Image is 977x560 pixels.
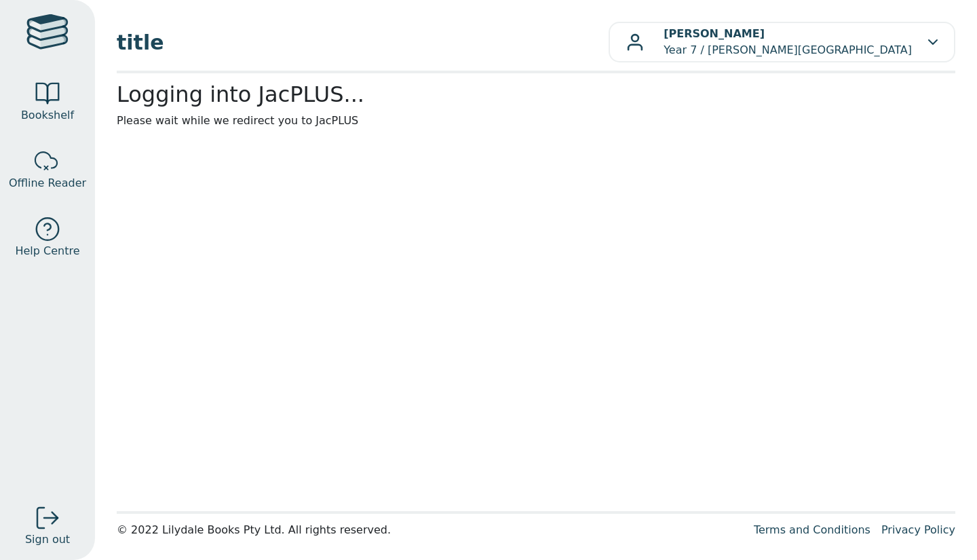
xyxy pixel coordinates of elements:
h2: Logging into JacPLUS... [117,81,955,107]
span: title [117,27,609,58]
span: Offline Reader [9,175,86,191]
button: [PERSON_NAME]Year 7 / [PERSON_NAME][GEOGRAPHIC_DATA] [609,22,955,62]
p: Year 7 / [PERSON_NAME][GEOGRAPHIC_DATA] [664,26,912,58]
span: Help Centre [15,243,79,259]
span: Bookshelf [21,107,74,124]
a: Privacy Policy [881,523,955,536]
a: Terms and Conditions [754,523,870,536]
span: Sign out [25,531,70,548]
div: © 2022 Lilydale Books Pty Ltd. All rights reserved. [117,522,743,538]
b: [PERSON_NAME] [664,27,765,40]
p: Please wait while we redirect you to JacPLUS [117,113,955,129]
